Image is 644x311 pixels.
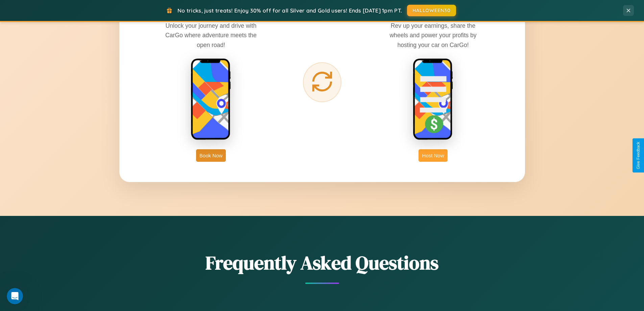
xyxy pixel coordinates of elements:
[7,288,23,304] iframe: Intercom live chat
[382,21,484,49] p: Rev up your earnings, share the wheels and power your profits by hosting your car on CarGo!
[196,149,226,162] button: Book Now
[191,58,231,141] img: rent phone
[407,5,456,16] button: HALLOWEEN30
[419,149,447,162] button: Host Now
[177,7,402,14] span: No tricks, just treats! Enjoy 30% off for all Silver and Gold users! Ends [DATE] 1pm PT.
[119,250,525,276] h2: Frequently Asked Questions
[413,58,453,141] img: host phone
[160,21,262,49] p: Unlock your journey and drive with CarGo where adventure meets the open road!
[636,142,641,169] div: Give Feedback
